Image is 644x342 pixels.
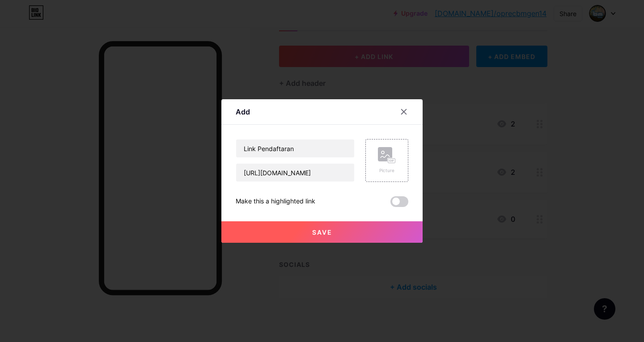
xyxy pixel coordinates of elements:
[221,221,423,243] button: Save
[378,167,396,174] div: Picture
[236,139,354,157] input: Title
[312,228,332,236] span: Save
[236,196,315,207] div: Make this a highlighted link
[236,106,250,117] div: Add
[236,164,354,182] input: URL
